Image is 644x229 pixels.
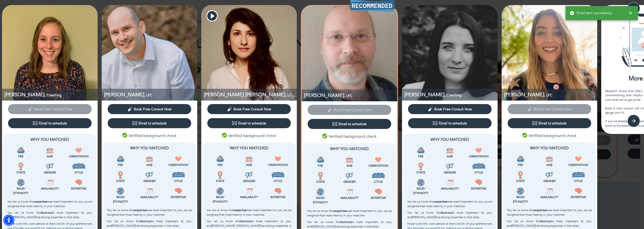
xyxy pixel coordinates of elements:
p: Age [36,154,63,159]
img: Orientation [475,147,482,154]
img: Style [572,171,585,179]
img: State [317,172,324,179]
b: expertise [234,208,247,212]
b: burnout [341,220,352,224]
div: This provider is licensed to work in your state. [7,163,34,175]
p: Fee [407,154,434,159]
p: Verified background check [522,133,577,139]
img: Expertise [575,187,582,195]
p: State [407,170,434,175]
b: burnout [241,219,252,223]
div: This provider is licensed to work in your state. [107,171,134,183]
b: expertise [134,208,147,212]
img: Gender [446,163,454,170]
img: State [117,171,124,179]
p: Why You Matched [107,145,192,151]
span: , Coaching [45,93,62,98]
img: Kristen Wenzel profile [2,5,98,101]
p: Availability [436,186,463,191]
p: Race/ Ethnicity [407,186,434,195]
p: Orientation [465,154,492,159]
img: Race/<br />Ethnicity [216,187,224,195]
img: Abigail Finck profile [402,5,498,101]
p: You let us know that was most important to you, so we weighed that most heavily in your matches. [307,209,392,218]
span: This provider has not yet shared their calendar link. Please email the provider to schedule [508,106,591,111]
img: Age [46,147,54,154]
p: Fee [307,163,334,168]
p: Expertise [165,195,192,199]
img: Age [446,147,454,154]
img: Availability [46,179,54,186]
p: Age [136,163,163,167]
div: Email to schedule [132,121,167,126]
span: Book Free Consult Now [233,107,271,112]
img: Expertise [175,187,182,195]
img: Orientation [375,156,382,163]
button: Book Free Consult Now [207,104,291,114]
p: Fee [207,163,233,167]
img: Orientation [75,147,83,154]
p: You let us know that was most important to you, so we weighed that most heavily in your matches. [407,199,492,208]
img: Style [172,171,185,179]
p: Availability [235,195,262,199]
img: State [216,171,224,179]
p: Gender [436,170,463,175]
p: Style [565,179,592,183]
button: Email to schedule [308,119,391,129]
p: State [307,179,334,184]
p: Verified background check [322,133,377,140]
img: Age [146,155,153,163]
p: Why You Matched [307,146,392,152]
p: You let us know that was most important to you, so we weighed that most heavily in your matches. [107,208,192,217]
b: expertise [35,200,47,204]
span: Email sent successfully. [570,11,613,16]
img: Style [271,171,285,179]
img: Gender [46,163,54,170]
p: Fee [507,163,534,167]
p: Gender [336,179,363,184]
p: Style [265,179,292,183]
img: Expertise [475,179,482,186]
p: Age [235,163,262,167]
b: burnout [441,211,452,215]
img: Race/<br />Ethnicity [417,179,425,186]
span: , LPC [144,93,152,98]
img: Jeff Jones profile [302,6,397,101]
img: Race/<br />Ethnicity [317,188,324,196]
img: Gender [546,171,553,179]
p: Gender [536,179,563,183]
button: Email to schedule [207,118,291,128]
p: You let us know that is most important to you, and [PERSON_NAME] has strong expertise in that area. [507,219,592,228]
p: Expertise [565,195,592,199]
p: Availability [536,195,563,199]
p: Orientation [565,163,592,167]
img: State [17,163,25,170]
p: You let us know that was most important to you, so we weighed that most heavily in your matches. [507,208,592,217]
img: Availability [346,188,353,196]
p: Gender [136,179,163,183]
p: State [7,170,34,175]
p: Race/ Ethnicity [307,196,334,205]
span: , LPC [544,93,552,98]
div: This provider is licensed to work in your state. [207,171,233,183]
img: Expertise [375,188,382,196]
b: expertise [534,208,547,212]
img: Fee [317,156,324,163]
div: Email to schedule [433,121,467,126]
p: Fee [7,154,34,159]
div: This provider is licensed to work in your state. [407,163,434,175]
img: Fee [17,147,25,154]
p: [PERSON_NAME] [304,92,397,99]
img: State [417,163,425,170]
button: Book Free Consult Now [108,104,191,114]
img: Availability [245,187,253,195]
p: Age [336,163,363,168]
span: This provider has not yet shared their calendar link. Please email the provider to schedule [8,106,92,111]
p: You let us know that is most important to you, and [PERSON_NAME] has strong expertise in that area. [107,219,192,228]
img: Age [546,155,553,163]
img: Orientation [274,155,282,163]
p: Expertise [265,195,292,199]
img: Gender [146,171,153,179]
span: Book Free Consult Now [434,107,472,112]
p: You let us know that was most important to you, so we weighed that most heavily in your matches. [207,208,292,217]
